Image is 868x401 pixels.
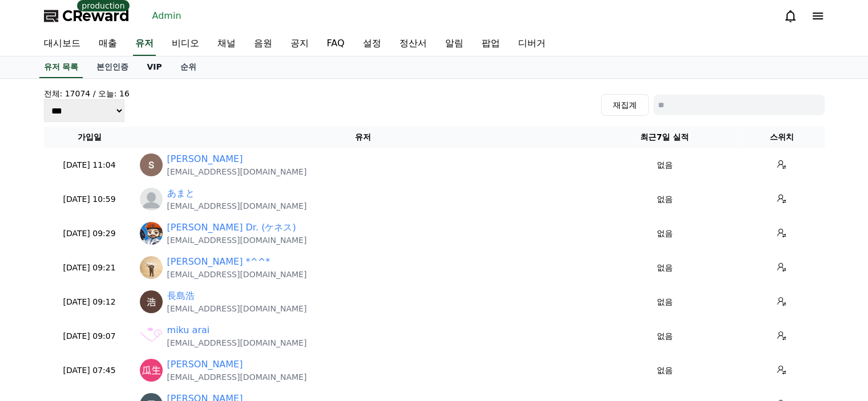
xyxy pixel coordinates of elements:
a: 설정 [354,32,390,56]
a: 본인인증 [87,56,138,78]
a: [PERSON_NAME] [167,358,243,371]
p: 없음 [595,364,734,376]
h4: 전체: 17074 / 오늘: 16 [44,88,130,99]
a: 음원 [245,32,281,56]
a: Settings [147,320,219,349]
p: 없음 [595,330,734,342]
a: Messages [75,320,147,349]
p: [DATE] 09:12 [49,296,131,308]
a: 채널 [208,32,245,56]
a: 유저 목록 [39,56,83,78]
p: [DATE] 09:21 [49,262,131,274]
button: 재집계 [601,94,649,116]
p: 없음 [595,159,734,171]
img: https://lh3.googleusercontent.com/a/ACg8ocLtjvj5wUaWtJXCj2TBcsQcmHxo031yF8tSyEzn3buiM8XnLA=s96-c [140,290,163,313]
a: [PERSON_NAME] [167,152,243,166]
img: https://lh3.googleusercontent.com/a/ACg8ocKGcM5gjrAHbmGheCrwdIOCtNhDugzz64S_fHFYfPPW9YBB3xHi=s96-c [140,325,163,347]
p: 없음 [595,228,734,240]
a: Home [3,320,75,349]
p: [DATE] 09:07 [49,330,131,342]
p: [DATE] 10:59 [49,193,131,205]
img: https://lh3.googleusercontent.com/a/ACg8ocKRgigKA-v1iU-ubgfBoCaeN90YTIn52oNj43Z6uW_jwSXuBQ=s96-c [140,359,163,382]
p: [EMAIL_ADDRESS][DOMAIN_NAME] [167,371,307,383]
img: profile_blank.webp [140,188,163,210]
p: [DATE] 11:04 [49,159,131,171]
span: CReward [62,7,130,25]
a: 유저 [133,32,156,56]
p: 없음 [595,262,734,274]
th: 최근7일 실적 [591,127,739,148]
span: Messages [95,338,128,347]
a: CReward [44,7,130,25]
a: 디버거 [509,32,555,56]
p: [EMAIL_ADDRESS][DOMAIN_NAME] [167,166,307,177]
a: VIP [138,56,171,78]
p: 없음 [595,296,734,308]
a: あまと [167,187,195,200]
a: 長島浩 [167,289,195,303]
img: https://lh3.googleusercontent.com/a/ACg8ocL5U-wSLVfJULgCjAEQbB4i-mYTJXwxPf_xxUiBxS5PL_tBVA=s96-c [140,153,163,176]
a: 순위 [171,56,205,78]
a: 매출 [90,32,126,56]
a: miku arai [167,323,210,337]
th: 스위치 [739,127,825,148]
a: 대시보드 [35,32,90,56]
a: 정산서 [390,32,436,56]
p: [DATE] 09:29 [49,228,131,240]
p: [DATE] 07:45 [49,364,131,376]
p: [EMAIL_ADDRESS][DOMAIN_NAME] [167,337,307,349]
a: [PERSON_NAME] Dr. (ケネス) [167,221,296,234]
a: FAQ [318,32,354,56]
th: 가입일 [44,127,135,148]
img: https://lh3.googleusercontent.com/a/ACg8ocI-ih-YAzuQaN9V4vTCO6SPzRaOsWcd3NhuTq9Amou2RrmZqpaoMw=s96-c [140,222,163,245]
a: [PERSON_NAME] *^^* [167,255,271,269]
p: [EMAIL_ADDRESS][DOMAIN_NAME] [167,200,307,212]
a: 비디오 [163,32,208,56]
a: 팝업 [473,32,509,56]
a: 공지 [281,32,318,56]
p: [EMAIL_ADDRESS][DOMAIN_NAME] [167,234,307,246]
a: Admin [148,7,186,25]
th: 유저 [135,127,591,148]
p: [EMAIL_ADDRESS][DOMAIN_NAME] [167,303,307,314]
a: 알림 [436,32,473,56]
img: http://k.kakaocdn.net/dn/uolfb/btsKEZOJBkQ/VaZk43zsgX9P8BXpF7loZ1/img_640x640.jpg [140,256,163,279]
p: [EMAIL_ADDRESS][DOMAIN_NAME] [167,269,307,280]
span: Settings [169,337,197,346]
span: Home [29,337,49,346]
p: 없음 [595,193,734,205]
